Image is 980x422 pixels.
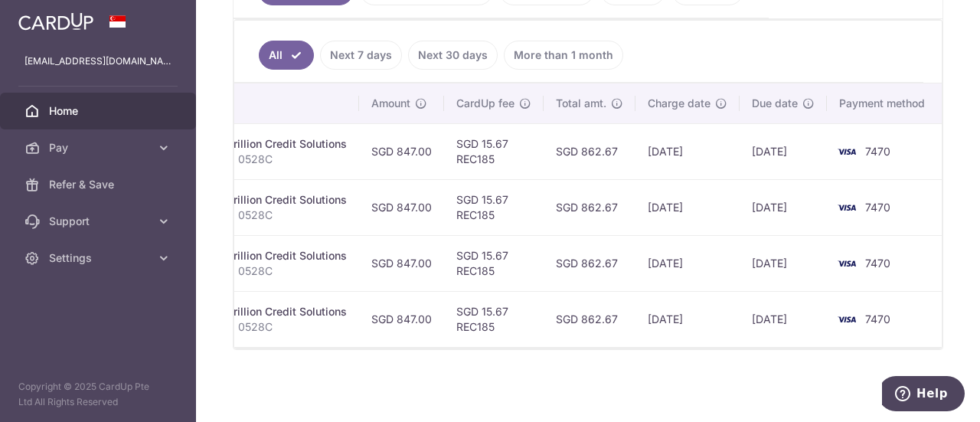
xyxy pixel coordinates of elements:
a: All [259,41,314,70]
span: Amount [371,96,410,111]
span: 7470 [865,257,890,270]
th: Payment details [135,83,359,123]
span: Refer & Save [49,177,150,192]
a: Next 30 days [408,41,498,70]
div: Miscellaneous. Trillion Credit Solutions [147,304,347,319]
iframe: Opens a widget where you can find more information [882,376,965,414]
div: Miscellaneous. Trillion Credit Solutions [147,248,347,263]
td: [DATE] [740,291,827,347]
td: SGD 15.67 REC185 [444,235,544,291]
span: Home [49,103,150,119]
td: SGD 862.67 [544,235,635,291]
span: 7470 [865,145,890,158]
img: Bank Card [831,142,862,161]
span: Total amt. [556,96,606,111]
p: [PERSON_NAME] 0528C [147,152,347,167]
img: Bank Card [831,310,862,329]
td: SGD 15.67 REC185 [444,123,544,179]
td: SGD 847.00 [359,179,444,235]
td: SGD 847.00 [359,235,444,291]
p: [PERSON_NAME] 0528C [147,208,347,223]
span: Support [49,214,150,229]
td: SGD 15.67 REC185 [444,179,544,235]
span: Due date [752,96,798,111]
td: [DATE] [635,235,740,291]
p: [PERSON_NAME] 0528C [147,319,347,335]
td: SGD 862.67 [544,179,635,235]
td: [DATE] [740,235,827,291]
span: Settings [49,250,150,266]
img: Bank Card [831,254,862,273]
p: [EMAIL_ADDRESS][DOMAIN_NAME] [24,54,171,69]
span: 7470 [865,312,890,325]
span: 7470 [865,201,890,214]
a: Next 7 days [320,41,402,70]
div: Miscellaneous. Trillion Credit Solutions [147,136,347,152]
td: SGD 847.00 [359,291,444,347]
img: CardUp [18,12,93,31]
div: Miscellaneous. Trillion Credit Solutions [147,192,347,208]
td: [DATE] [635,179,740,235]
span: CardUp fee [456,96,514,111]
p: [PERSON_NAME] 0528C [147,263,347,279]
th: Payment method [827,83,943,123]
td: [DATE] [740,179,827,235]
td: SGD 15.67 REC185 [444,291,544,347]
span: Pay [49,140,150,155]
a: More than 1 month [504,41,623,70]
td: [DATE] [740,123,827,179]
img: Bank Card [831,198,862,217]
span: Charge date [648,96,710,111]
td: [DATE] [635,291,740,347]
td: SGD 862.67 [544,123,635,179]
td: SGD 847.00 [359,123,444,179]
td: [DATE] [635,123,740,179]
td: SGD 862.67 [544,291,635,347]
